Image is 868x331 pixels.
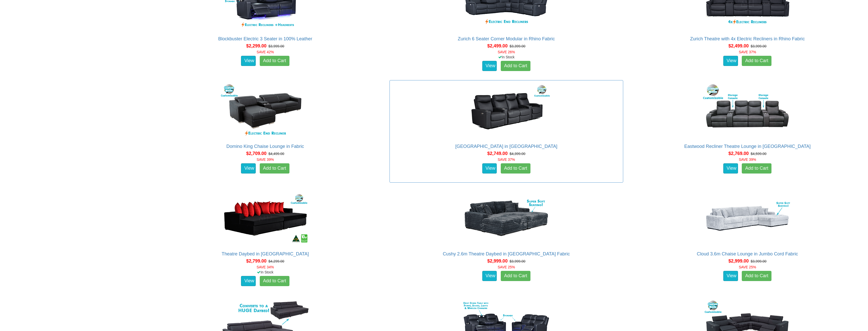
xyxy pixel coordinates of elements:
[498,265,515,269] font: SAVE 25%
[241,163,256,173] a: View
[260,276,289,286] a: Add to Cart
[268,259,284,263] del: $4,299.00
[268,152,284,156] del: $4,499.00
[220,83,311,139] img: Domino King Chaise Lounge in Fabric
[501,61,530,71] a: Add to Cart
[487,43,508,48] span: $2,499.00
[723,271,738,281] a: View
[742,56,771,66] a: Add to Cart
[751,44,766,48] del: $3,999.00
[222,251,309,256] a: Theatre Daybed in [GEOGRAPHIC_DATA]
[241,56,256,66] a: View
[455,144,557,149] a: [GEOGRAPHIC_DATA] in [GEOGRAPHIC_DATA]
[739,158,756,162] font: SAVE 39%
[498,158,515,162] font: SAVE 37%
[728,43,749,48] span: $2,499.00
[461,83,552,139] img: Bond Theatre Lounge in Fabric
[751,152,766,156] del: $4,599.00
[220,190,311,246] img: Theatre Daybed in Fabric
[510,44,525,48] del: $3,399.00
[260,163,289,173] a: Add to Cart
[256,158,274,162] font: SAVE 39%
[260,56,289,66] a: Add to Cart
[510,259,525,263] del: $3,999.00
[389,55,624,60] div: In Stock
[246,151,266,156] span: $2,709.00
[487,258,508,264] span: $2,999.00
[256,265,274,269] font: SAVE 34%
[723,56,738,66] a: View
[739,265,756,269] font: SAVE 25%
[684,144,810,149] a: Eastwood Recliner Theatre Lounge in [GEOGRAPHIC_DATA]
[510,152,525,156] del: $4,399.00
[739,50,756,54] font: SAVE 37%
[501,271,530,281] a: Add to Cart
[482,163,497,173] a: View
[690,36,805,41] a: Zurich Theatre with 4x Electric Recliners in Rhino Fabric
[226,144,304,149] a: Domino King Chaise Lounge in Fabric
[458,36,555,41] a: Zurich 6 Seater Corner Modular in Rhino Fabric
[246,43,266,48] span: $2,299.00
[723,163,738,173] a: View
[728,258,749,264] span: $2,999.00
[742,163,771,173] a: Add to Cart
[482,271,497,281] a: View
[443,251,570,256] a: Cushy 2.6m Theatre Daybed in [GEOGRAPHIC_DATA] Fabric
[461,190,552,246] img: Cushy 2.6m Theatre Daybed in Jumbo Cord Fabric
[482,61,497,71] a: View
[241,276,256,286] a: View
[256,50,274,54] font: SAVE 42%
[728,151,749,156] span: $2,769.00
[697,251,798,256] a: Cloud 3.6m Chaise Lounge in Jumbo Cord Fabric
[702,83,793,139] img: Eastwood Recliner Theatre Lounge in Fabric
[498,50,515,54] font: SAVE 26%
[246,258,266,264] span: $2,799.00
[751,259,766,263] del: $3,999.00
[501,163,530,173] a: Add to Cart
[218,36,312,41] a: Blockbuster Electric 3 Seater in 100% Leather
[742,271,771,281] a: Add to Cart
[487,151,508,156] span: $2,749.00
[268,44,284,48] del: $3,999.00
[147,270,383,275] div: In Stock
[702,190,793,246] img: Cloud 3.6m Chaise Lounge in Jumbo Cord Fabric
